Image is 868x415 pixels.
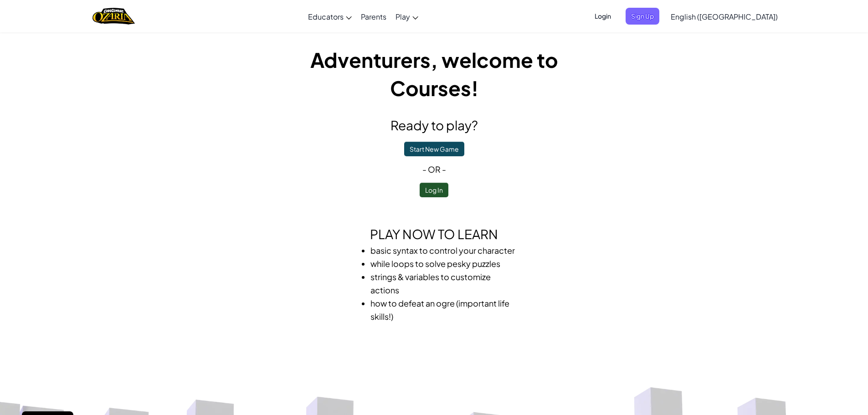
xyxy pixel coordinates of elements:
[370,270,516,297] li: strings & variables to customize actions
[356,4,391,29] a: Parents
[441,164,446,174] span: -
[370,297,516,323] li: how to defeat an ogre (important life skills!)
[422,164,428,174] span: -
[391,4,423,29] a: Play
[666,4,782,29] a: English ([GEOGRAPHIC_DATA])
[308,12,344,21] span: Educators
[404,142,464,156] button: Start New Game
[92,7,135,26] a: Ozaria by CodeCombat logo
[370,244,516,257] li: basic syntax to control your character
[270,46,598,102] h1: Adventurers, welcome to Courses!
[428,164,441,174] span: or
[303,4,356,29] a: Educators
[370,257,516,270] li: while loops to solve pesky puzzles
[671,12,778,21] span: English ([GEOGRAPHIC_DATA])
[589,8,616,25] button: Login
[92,7,135,26] img: Home
[270,225,598,244] h2: Play now to learn
[270,116,598,135] h2: Ready to play?
[395,12,410,21] span: Play
[420,183,448,197] button: Log In
[626,8,659,25] button: Sign Up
